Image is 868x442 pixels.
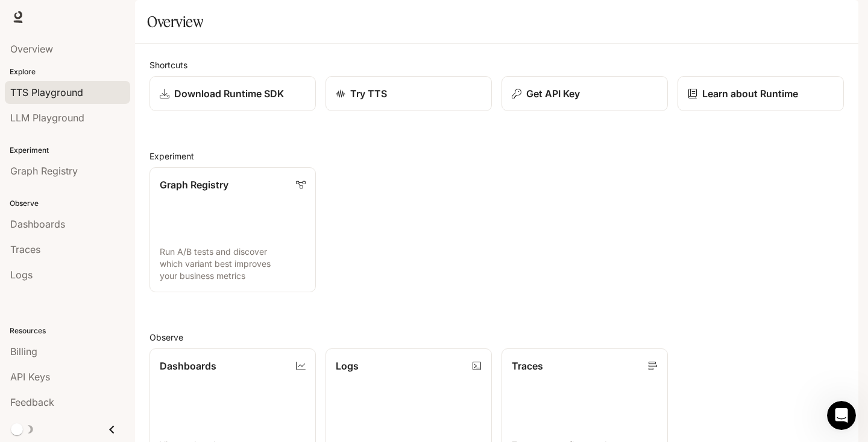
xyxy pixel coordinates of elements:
[174,86,284,101] p: Download Runtime SDK
[702,86,798,101] p: Learn about Runtime
[149,59,844,71] h2: Shortcuts
[827,401,856,430] iframe: Intercom live chat
[336,359,359,373] p: Logs
[149,76,316,111] a: Download Runtime SDK
[149,167,316,292] a: Graph RegistryRun A/B tests and discover which variant best improves your business metrics
[160,359,216,373] p: Dashboards
[160,178,228,192] p: Graph Registry
[350,86,387,101] p: Try TTS
[147,10,203,34] h1: Overview
[149,331,844,344] h2: Observe
[160,246,306,282] p: Run A/B tests and discover which variant best improves your business metrics
[325,76,492,111] a: Try TTS
[149,150,844,162] h2: Experiment
[526,86,580,101] p: Get API Key
[512,359,543,373] p: Traces
[502,76,668,111] button: Get API Key
[678,76,844,111] a: Learn about Runtime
